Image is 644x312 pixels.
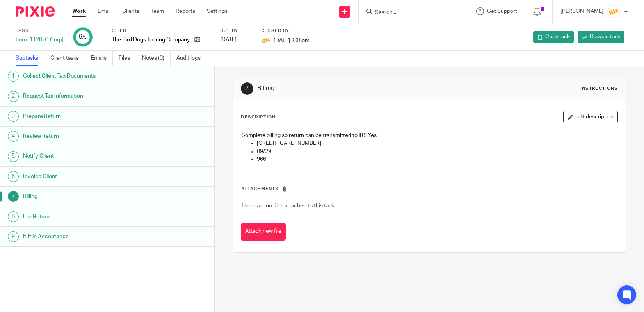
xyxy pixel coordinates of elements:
a: Email [98,7,110,15]
label: Client [112,28,210,34]
small: /9 [82,35,87,39]
label: Closed by [261,28,310,34]
div: 1 [8,71,19,82]
label: Due by [220,28,251,34]
h1: Notify Client [23,150,146,162]
div: 5 [8,151,19,162]
h1: Review Return [23,130,146,142]
div: 4 [8,131,19,142]
span: Attachments [241,187,279,191]
div: Instructions [580,86,618,92]
div: 9 [79,32,87,41]
div: [DATE] [220,36,251,44]
img: siteIcon.png [261,36,270,45]
div: 8 [8,211,19,222]
button: Edit description [563,111,618,123]
span: Get Support [487,9,517,14]
label: Task [16,28,64,34]
p: 09/29 [257,148,617,155]
a: Client tasks [50,51,85,66]
a: Copy task [533,31,574,43]
a: Notes (0) [142,51,171,66]
input: Search [374,9,445,16]
p: The Bird Dogs Touring Company LLC [112,36,190,44]
h1: Invoice Client [23,171,146,182]
div: Form 1120 (C Corp) [16,36,64,44]
div: 6 [8,171,19,182]
a: Audit logs [176,51,206,66]
h1: Collect Client Tax Documents [23,70,146,82]
p: [PERSON_NAME] [560,7,603,15]
div: 7 [241,82,253,95]
p: Description [241,114,276,120]
h1: Prepare Return [23,111,146,122]
a: Reports [176,7,195,15]
a: Subtasks [16,51,44,66]
h1: File Return [23,211,146,223]
a: Team [151,7,164,15]
img: Pixie [16,6,55,17]
div: 2 [8,91,19,102]
button: Attach new file [241,223,286,241]
a: Work [72,7,86,15]
span: Copy task [545,33,569,41]
span: There are no files attached to this task. [241,203,335,209]
div: 9 [8,231,19,242]
h1: Billing [23,191,146,202]
a: Emails [91,51,113,66]
p: 966 [257,155,617,163]
div: 3 [8,111,19,122]
span: [DATE] 2:38pm [274,37,310,43]
p: [CREDIT_CARD_NUMBER] [257,139,617,147]
a: Reopen task [578,31,624,43]
p: Complete billing so return can be transmitted to IRS Yes [241,132,617,139]
img: siteIcon.png [607,5,620,18]
span: Reopen task [590,33,620,41]
h1: Billing [257,84,446,93]
a: Clients [122,7,139,15]
a: Files [119,51,136,66]
h1: E-File Acceptance [23,231,146,242]
a: Settings [207,7,228,15]
h1: Request Tax Information [23,90,146,102]
div: 7 [8,191,19,202]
